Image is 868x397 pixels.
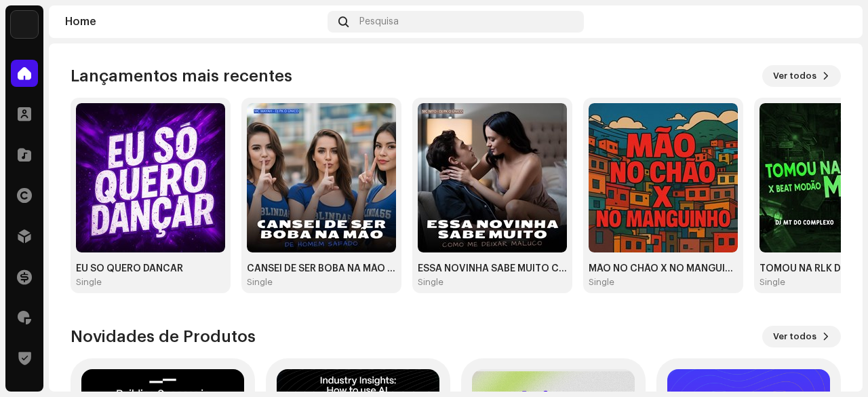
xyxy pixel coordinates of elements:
[76,277,102,288] div: Single
[589,263,738,274] div: MÃO NO CHÃO X NO MANGUINHO
[76,263,225,274] div: EU SO QUERO DANCAR
[762,65,841,87] button: Ver todos
[418,263,567,274] div: ESSA NOVINHA SABE MUITO COMO ME DEIXAR MALUCO
[773,323,816,350] span: Ver todos
[247,263,396,274] div: CANSEI DE SER BOBA NA MÃO DE HOMEM SAFADO
[71,326,256,347] h3: Novidades de Produtos
[71,65,292,87] h3: Lançamentos mais recentes
[76,103,225,252] img: f01d4106-3757-4572-b9f3-8196ea741725
[359,16,399,27] span: Pesquisa
[65,16,322,27] div: Home
[825,11,846,33] img: 7b092bcd-1f7b-44aa-9736-f4bc5021b2f1
[247,103,396,252] img: 1cc47003-afbc-4547-8814-c9beb15ac975
[418,103,567,252] img: 01967401-f8cb-4d93-aaa5-efae01fa8692
[773,62,816,90] span: Ver todos
[11,11,38,38] img: 71bf27a5-dd94-4d93-852c-61362381b7db
[247,277,273,288] div: Single
[759,277,785,288] div: Single
[762,326,841,347] button: Ver todos
[418,277,443,288] div: Single
[589,277,614,288] div: Single
[589,103,738,252] img: cbbab22f-0a5e-4b90-9aae-f2147e4d4f33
